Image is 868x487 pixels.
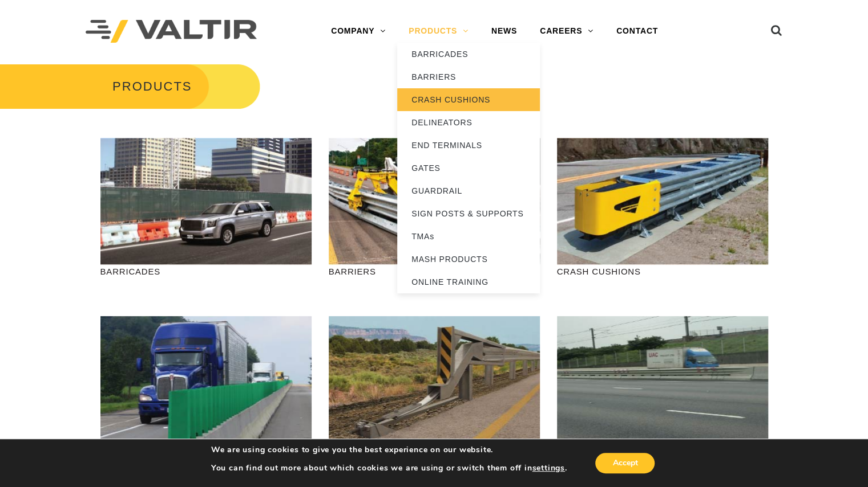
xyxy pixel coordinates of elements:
[320,20,397,43] a: COMPANY
[397,43,540,66] a: BARRICADES
[397,225,540,248] a: TMAs
[595,453,655,473] button: Accept
[557,265,768,278] p: CRASH CUSHIONS
[528,20,605,43] a: CAREERS
[605,20,669,43] a: CONTACT
[100,265,312,278] p: BARRICADES
[480,20,528,43] a: NEWS
[397,88,540,111] a: CRASH CUSHIONS
[397,111,540,134] a: DELINEATORS
[397,66,540,88] a: BARRIERS
[397,202,540,225] a: SIGN POSTS & SUPPORTS
[211,445,567,455] p: We are using cookies to give you the best experience on our website.
[211,463,567,473] p: You can find out more about which cookies we are using or switch them off in .
[86,20,257,43] img: Valtir
[397,157,540,179] a: GATES
[397,134,540,157] a: END TERMINALS
[397,248,540,271] a: MASH PRODUCTS
[397,271,540,293] a: ONLINE TRAINING
[397,179,540,202] a: GUARDRAIL
[329,265,540,278] p: BARRIERS
[532,463,564,473] button: settings
[397,20,480,43] a: PRODUCTS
